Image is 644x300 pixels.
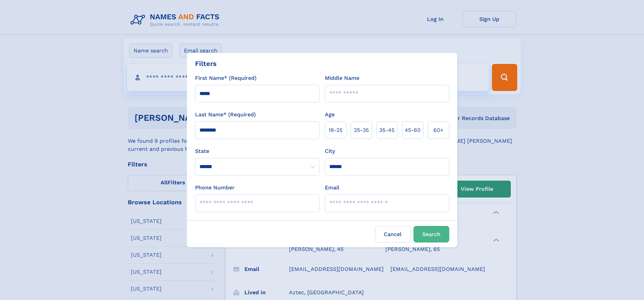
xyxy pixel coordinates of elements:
[195,111,256,119] label: Last Name* (Required)
[325,147,335,155] label: City
[195,74,257,82] label: First Name* (Required)
[413,226,449,243] button: Search
[433,126,444,134] span: 60+
[375,226,411,243] label: Cancel
[195,184,235,192] label: Phone Number
[325,184,339,192] label: Email
[325,111,335,119] label: Age
[329,126,342,134] span: 18‑25
[354,126,369,134] span: 25‑35
[195,147,319,155] label: State
[405,126,421,134] span: 45‑60
[325,74,359,82] label: Middle Name
[379,126,395,134] span: 35‑45
[195,59,217,69] div: Filters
